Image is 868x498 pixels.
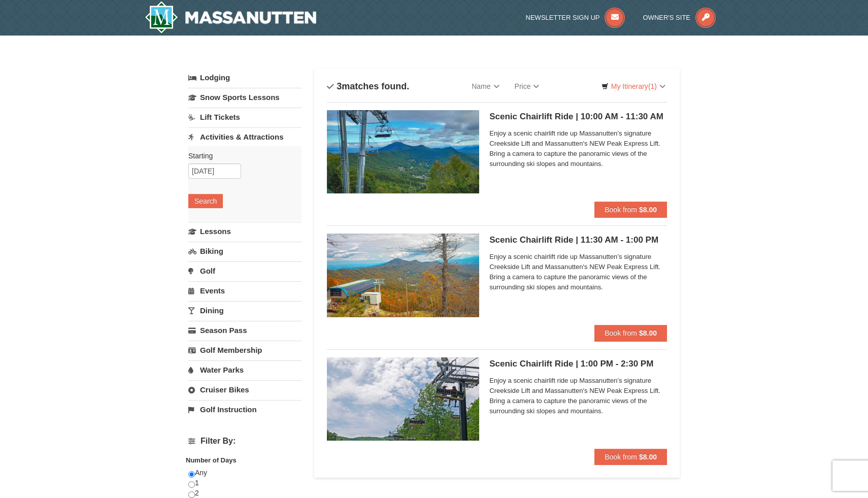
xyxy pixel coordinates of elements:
[188,194,223,208] button: Search
[594,202,667,218] button: Book from $8.00
[188,380,302,399] a: Cruiser Bikes
[188,454,232,462] strong: Price: (USD $)
[595,79,672,94] a: My Itinerary(1)
[507,76,547,96] a: Price
[639,329,657,337] strong: $8.00
[188,127,302,146] a: Activities & Attractions
[188,222,302,241] a: Lessons
[489,235,667,245] h5: Scenic Chairlift Ride | 11:30 AM - 1:00 PM
[639,453,657,461] strong: $8.00
[188,242,302,260] a: Biking
[188,400,302,419] a: Golf Instruction
[489,112,667,122] h5: Scenic Chairlift Ride | 10:00 AM - 11:30 AM
[643,14,716,21] a: Owner's Site
[489,359,667,369] h5: Scenic Chairlift Ride | 1:00 PM - 2:30 PM
[188,301,302,320] a: Dining
[639,206,657,214] strong: $8.00
[605,206,637,214] span: Book from
[594,325,667,341] button: Book from $8.00
[643,14,691,21] span: Owner's Site
[605,453,637,461] span: Book from
[489,376,667,416] span: Enjoy a scenic chairlift ride up Massanutten’s signature Creekside Lift and Massanutten's NEW Pea...
[188,151,294,161] label: Starting
[188,88,302,107] a: Snow Sports Lessons
[188,281,302,300] a: Events
[188,321,302,340] a: Season Pass
[188,360,302,379] a: Water Parks
[526,14,625,21] a: Newsletter Sign Up
[464,76,507,96] a: Name
[188,261,302,280] a: Golf
[188,69,302,87] a: Lodging
[594,449,667,465] button: Book from $8.00
[526,14,600,21] span: Newsletter Sign Up
[327,110,479,193] img: 24896431-1-a2e2611b.jpg
[327,234,479,317] img: 24896431-13-a88f1aaf.jpg
[605,329,637,337] span: Book from
[186,456,237,464] strong: Number of Days
[145,1,316,34] a: Massanutten Resort
[489,252,667,292] span: Enjoy a scenic chairlift ride up Massanutten’s signature Creekside Lift and Massanutten's NEW Pea...
[489,128,667,169] span: Enjoy a scenic chairlift ride up Massanutten’s signature Creekside Lift and Massanutten's NEW Pea...
[327,357,479,441] img: 24896431-9-664d1467.jpg
[188,108,302,126] a: Lift Tickets
[188,341,302,359] a: Golf Membership
[188,437,302,446] h4: Filter By:
[145,1,316,34] img: Massanutten Resort Logo
[648,82,657,90] span: (1)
